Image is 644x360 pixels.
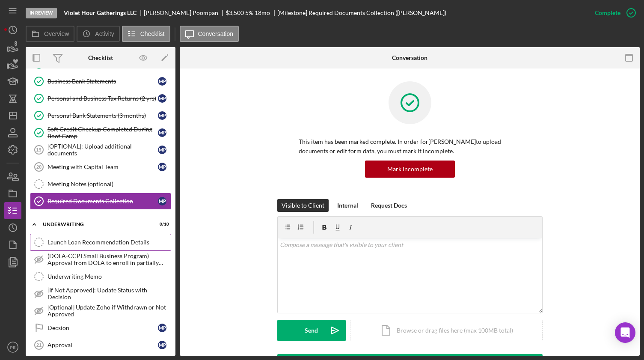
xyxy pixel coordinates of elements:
[30,193,171,210] a: Required Documents CollectionMP
[180,26,239,42] button: Conversation
[26,26,74,42] button: Overview
[64,9,137,16] b: Violet Hour Gatherings LLC
[77,26,119,42] button: Activity
[144,9,226,16] div: [PERSON_NAME] Poompan
[255,9,270,16] div: 18 mo
[47,164,158,170] div: Meeting with Capital Team
[36,342,42,348] tspan: 21
[30,73,171,90] a: Business Bank StatementsMP
[198,30,234,37] label: Conversation
[30,107,171,124] a: Personal Bank Statements (3 months)MP
[95,30,114,37] label: Activity
[36,164,42,170] tspan: 20
[44,30,69,37] label: Overview
[158,146,166,154] div: M P
[158,111,166,120] div: M P
[158,197,166,205] div: M P
[30,176,171,193] a: Meeting Notes (optional)
[47,198,158,205] div: Required Documents Collection
[47,287,171,300] div: [If Not Approved]: Update Status with Decision
[30,302,171,319] a: [Optional] Update Zoho if Withdrawn or Not Approved
[47,253,171,266] div: (DOLA-CCPI Small Business Program) Approval from DOLA to enroll in partially forgivable loan fund
[30,336,171,354] a: 21ApprovalMP
[47,126,158,140] div: Soft Credit Checkup Completed During Boot Camp
[26,8,57,18] div: In Review
[30,158,171,176] a: 20Meeting with Capital TeamMP
[47,181,171,187] div: Meeting Notes (optional)
[47,304,171,318] div: [Optional] Update Zoho if Withdrawn or Not Approved
[30,141,171,158] a: 19[OPTIONAL]: Upload additional documentsMP
[282,199,324,212] div: Visible to Client
[337,199,358,212] div: Internal
[47,342,158,348] div: Approval
[30,285,171,302] a: [If Not Approved]: Update Status with Decision
[245,9,253,16] div: 5 %
[392,54,427,61] div: Conversation
[47,143,158,157] div: [OPTIONAL]: Upload additional documents
[30,268,171,285] a: Underwriting Memo
[88,54,113,61] div: Checklist
[615,322,635,343] div: Open Intercom Messenger
[30,319,171,336] a: DecsionMP
[158,341,166,349] div: M P
[586,4,640,21] button: Complete
[47,273,171,280] div: Underwriting Memo
[47,112,158,119] div: Personal Bank Statements (3 months)
[365,161,455,178] button: Mark Incomplete
[30,90,171,107] a: Personal and Business Tax Returns (2 yrs)MP
[226,9,244,16] span: $3,500
[122,26,170,42] button: Checklist
[47,239,171,246] div: Launch Loan Recommendation Details
[277,199,329,212] button: Visible to Client
[154,222,169,227] div: 0 / 10
[158,77,166,86] div: M P
[10,345,16,350] text: PE
[595,4,620,21] div: Complete
[367,199,411,212] button: Request Docs
[43,222,148,227] div: Underwriting
[299,137,521,156] p: This item has been marked complete. In order for [PERSON_NAME] to upload documents or edit form d...
[158,163,166,171] div: M P
[277,9,446,16] div: [Milestone] Required Documents Collection ([PERSON_NAME])
[333,199,362,212] button: Internal
[387,161,433,178] div: Mark Incomplete
[30,124,171,141] a: Soft Credit Checkup Completed During Boot CampMP
[30,234,171,251] a: Launch Loan Recommendation Details
[158,128,166,137] div: M P
[277,320,346,341] button: Send
[158,94,166,103] div: M P
[47,324,158,331] div: Decsion
[158,324,166,332] div: M P
[371,199,407,212] div: Request Docs
[140,30,165,37] label: Checklist
[47,78,158,85] div: Business Bank Statements
[305,320,318,341] div: Send
[30,251,171,268] a: (DOLA-CCPI Small Business Program) Approval from DOLA to enroll in partially forgivable loan fund
[4,339,21,356] button: PE
[47,95,158,102] div: Personal and Business Tax Returns (2 yrs)
[36,147,41,152] tspan: 19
